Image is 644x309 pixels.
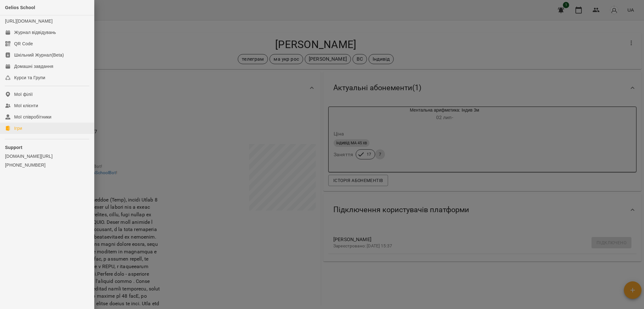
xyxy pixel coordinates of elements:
[14,52,64,58] div: Шкільний Журнал(Beta)
[14,114,52,120] div: Мої співробітники
[5,153,89,159] a: [DOMAIN_NAME][URL]
[14,125,22,131] div: Ігри
[14,63,53,69] div: Домашні завдання
[14,74,45,81] div: Курси та Групи
[5,5,35,10] span: Gelios School
[14,91,33,97] div: Мої філії
[5,162,89,168] a: [PHONE_NUMBER]
[14,102,38,109] div: Мої клієнти
[5,144,89,151] p: Support
[14,29,56,36] div: Журнал відвідувань
[5,19,53,24] a: [URL][DOMAIN_NAME]
[14,41,33,47] div: QR Code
